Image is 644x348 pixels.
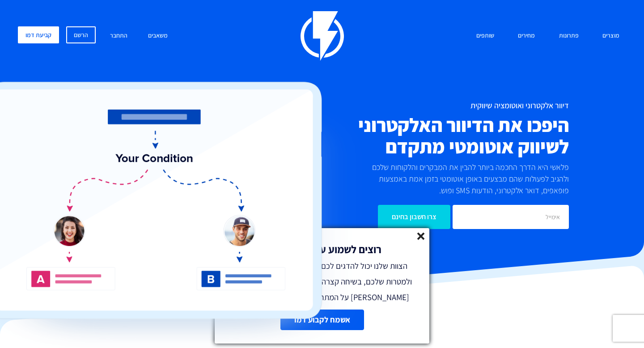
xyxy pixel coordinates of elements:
[278,101,569,110] h1: דיוור אלקטרוני ואוטומציה שיווקית
[103,26,134,46] a: התחבר
[596,26,626,46] a: מוצרים
[378,205,450,229] input: צרו חשבון בחינם
[511,26,542,46] a: מחירים
[354,161,569,196] p: פלאשי היא הדרך החכמה ביותר להבין את המבקרים והלקוחות שלכם ולהגיב לפעולות שהם מבצעים באופן אוטומטי...
[141,26,174,46] a: משאבים
[453,205,569,229] input: אימייל
[278,115,569,157] h2: היפכו את הדיוור האלקטרוני לשיווק אוטומטי מתקדם
[470,26,501,46] a: שותפים
[552,26,585,46] a: פתרונות
[18,26,59,43] a: קביעת דמו
[66,26,96,43] a: הרשם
